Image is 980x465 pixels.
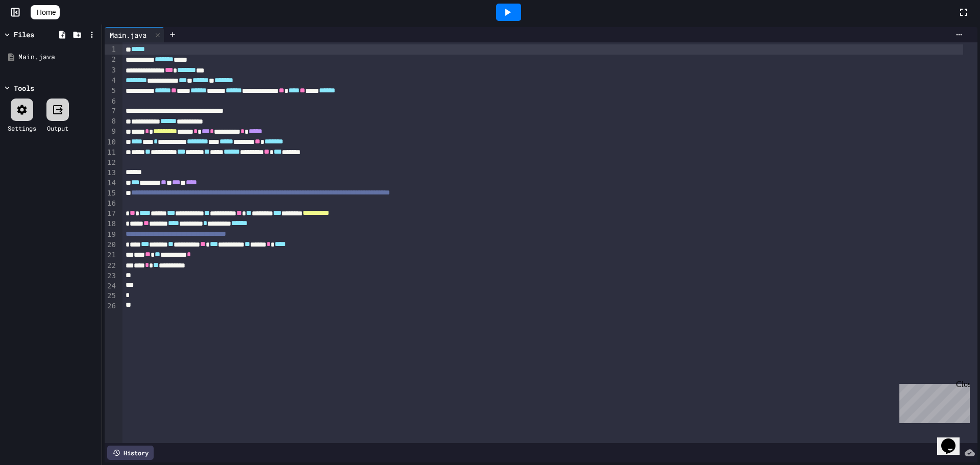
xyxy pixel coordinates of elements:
[105,44,117,55] div: 1
[105,127,117,137] div: 9
[105,209,117,219] div: 17
[105,291,117,301] div: 25
[4,4,70,65] div: Chat with us now!Close
[105,250,117,260] div: 21
[105,148,117,158] div: 11
[895,380,970,423] iframe: chat widget
[105,219,117,229] div: 18
[105,86,117,96] div: 5
[31,5,60,19] a: Home
[105,178,117,188] div: 14
[105,55,117,65] div: 2
[105,168,117,178] div: 13
[105,188,117,199] div: 15
[105,106,117,116] div: 7
[105,281,117,291] div: 24
[937,424,970,455] iframe: chat widget
[105,271,117,281] div: 23
[105,76,117,86] div: 4
[105,261,117,271] div: 22
[47,124,68,133] div: Output
[18,52,98,62] div: Main.java
[105,96,117,107] div: 6
[8,124,36,133] div: Settings
[105,65,117,76] div: 3
[105,240,117,250] div: 20
[107,446,154,460] div: History
[105,30,152,40] div: Main.java
[105,301,117,311] div: 26
[14,29,34,40] div: Files
[105,199,117,209] div: 16
[105,27,164,42] div: Main.java
[37,7,56,17] span: Home
[105,116,117,127] div: 8
[105,230,117,240] div: 19
[105,137,117,148] div: 10
[14,83,34,93] div: Tools
[105,158,117,168] div: 12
